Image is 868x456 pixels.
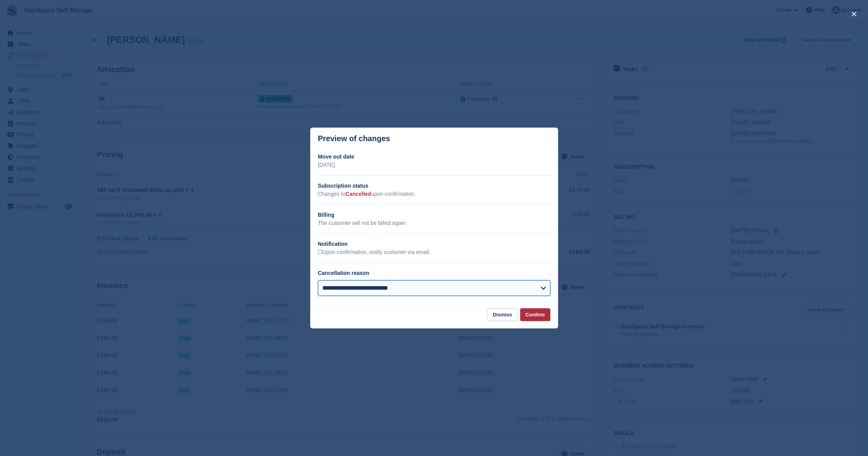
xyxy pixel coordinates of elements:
[318,182,550,190] h2: Subscription status
[318,190,550,198] p: Changes to upon confirmation.
[318,161,550,169] p: [DATE]
[318,153,550,161] h2: Move out date
[848,8,860,20] button: close
[520,308,550,321] button: Confirm
[318,250,323,254] input: Upon confirmation, notify customer via email.
[318,270,370,276] label: Cancellation reason
[487,308,517,321] button: Dismiss
[345,191,371,197] span: Cancelled
[318,134,390,143] p: Preview of changes
[318,219,550,227] p: The customer will not be billed again.
[318,211,550,219] h2: Billing
[318,249,431,256] label: Upon confirmation, notify customer via email.
[318,240,550,248] h2: Notification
